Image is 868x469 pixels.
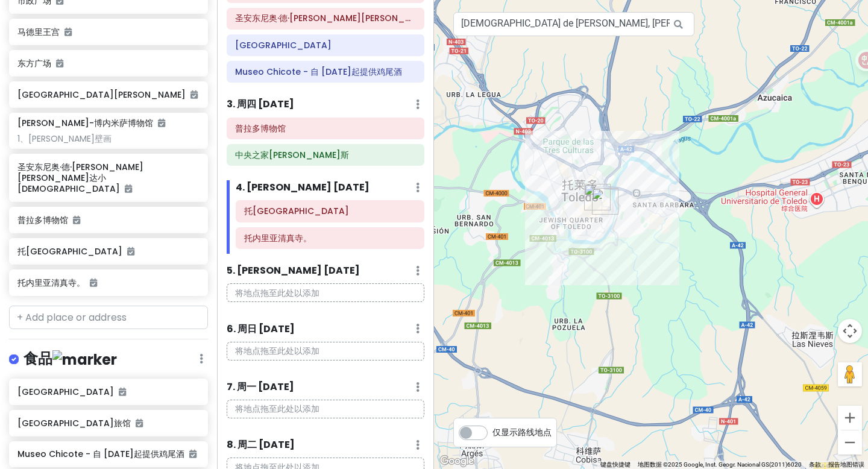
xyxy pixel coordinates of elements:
h6: 普拉多博物馆 [17,215,199,225]
font: 东方广场 [17,57,51,69]
font: Museo Chicote - 自 [DATE]起提供鸡尾酒 [235,66,402,78]
i: Added to itinerary [90,279,97,287]
h6: 拉丁区 [235,40,416,51]
font: 1、[PERSON_NAME]壁画 [17,133,112,145]
i: Added to itinerary [127,247,134,256]
font: 仅显示路线地点 [492,426,552,438]
font: 食品 [24,348,117,368]
font: 6. 周日 [DATE] [227,322,295,336]
i: Added to itinerary [56,59,63,68]
div: Mezquita de Tornerías. [584,184,611,210]
img: marker [52,350,117,369]
i: Added to itinerary [64,28,72,36]
font: Museo Chicote - 自 [DATE]起提供鸡尾酒 [17,448,184,460]
i: Added to itinerary [119,388,126,396]
a: 在 Google 地图中打开此区域（会打开一个新窗口） [437,453,477,469]
i: Added to itinerary [190,90,198,99]
a: 报告地图错误 [828,461,864,468]
button: 将街景小人拖到地图上以打开街景 [838,362,862,386]
h6: 托[GEOGRAPHIC_DATA] [17,246,199,257]
i: Added to itinerary [158,119,165,127]
font: 8. 周二 [DATE] [227,438,295,452]
a: 条款（在新标签页中打开） [809,461,821,468]
button: 放大 [838,406,862,430]
button: 地图镜头控件 [838,319,862,343]
h6: 马德里王宫 [17,27,199,37]
h6: [GEOGRAPHIC_DATA]旅馆 [17,418,199,429]
div: 托莱多城堡 [592,188,618,215]
i: Added to itinerary [125,184,132,193]
font: 5. [PERSON_NAME] [DATE] [227,263,360,277]
font: 将地点拖至此处以添加 [235,403,319,415]
font: 圣安东尼奥·德·[PERSON_NAME][PERSON_NAME]达小[DEMOGRAPHIC_DATA] [17,161,143,195]
span: 地图数据 ©2025 Google, Inst. Geogr. Nacional GS(2011)6020 [638,461,802,468]
h6: 普拉多博物馆 [235,123,416,134]
input: Search a place [453,12,694,36]
h6: [PERSON_NAME]-博内米萨博物馆 [17,118,165,128]
font: 托内里亚清真寺。 [244,232,312,244]
i: Added to itinerary [136,419,143,427]
h6: Ermita de San Antonio de la Florida [235,13,416,24]
font: 3. 周四 [DATE] [227,97,294,111]
font: 将地点拖至此处以添加 [235,287,319,299]
font: 将地点拖至此处以添加 [235,345,319,357]
img: Google [437,453,477,469]
h6: Museo Chicote - Coctelería desde 1931 [235,66,416,77]
font: [GEOGRAPHIC_DATA][PERSON_NAME] [17,89,186,101]
i: Added to itinerary [189,450,197,458]
input: + Add place or address [9,306,208,330]
font: 圣安东尼奥·德·[PERSON_NAME][PERSON_NAME]达小[DEMOGRAPHIC_DATA] [235,12,552,24]
font: 托内里亚清真寺。 [17,277,85,289]
font: 中央之家[PERSON_NAME]斯 [235,149,349,161]
button: 缩小 [838,430,862,455]
h6: [GEOGRAPHIC_DATA] [17,386,199,397]
h6: 托莱多城堡 [244,206,416,216]
font: 4. [PERSON_NAME] [DATE] [236,180,370,194]
h6: Mezquita de Tornerías. [244,233,416,244]
button: 键盘快捷键 [600,461,631,469]
i: Added to itinerary [73,216,80,224]
font: 7. 周一 [DATE] [227,380,294,394]
h6: The Central House Lavapiés [235,150,416,160]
